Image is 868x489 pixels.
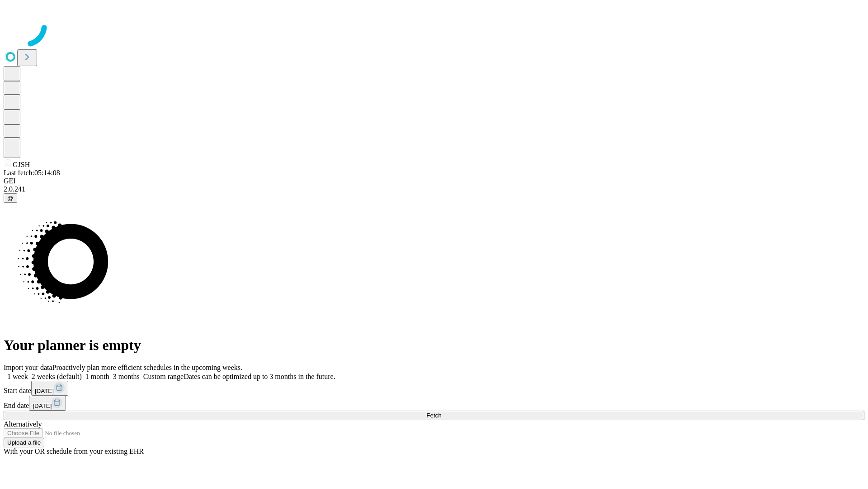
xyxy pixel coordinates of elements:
[35,388,54,394] span: [DATE]
[4,364,52,371] span: Import your data
[4,396,864,411] div: End date
[7,195,14,201] span: @
[7,373,28,380] span: 1 week
[4,420,42,428] span: Alternatively
[4,438,44,447] button: Upload a file
[4,447,144,455] span: With your OR schedule from your existing EHR
[52,364,242,371] span: Proactively plan more efficient schedules in the upcoming weeks.
[113,373,140,380] span: 3 months
[4,337,864,354] h1: Your planner is empty
[4,185,864,193] div: 2.0.241
[32,373,82,380] span: 2 weeks (default)
[31,381,68,396] button: [DATE]
[29,396,66,411] button: [DATE]
[4,177,864,185] div: GEI
[4,169,60,177] span: Last fetch: 05:14:08
[33,403,52,409] span: [DATE]
[4,411,864,420] button: Fetch
[4,381,864,396] div: Start date
[85,373,109,380] span: 1 month
[4,193,17,203] button: @
[426,412,441,419] span: Fetch
[184,373,335,380] span: Dates can be optimized up to 3 months in the future.
[143,373,184,380] span: Custom range
[13,161,30,168] span: GJSH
